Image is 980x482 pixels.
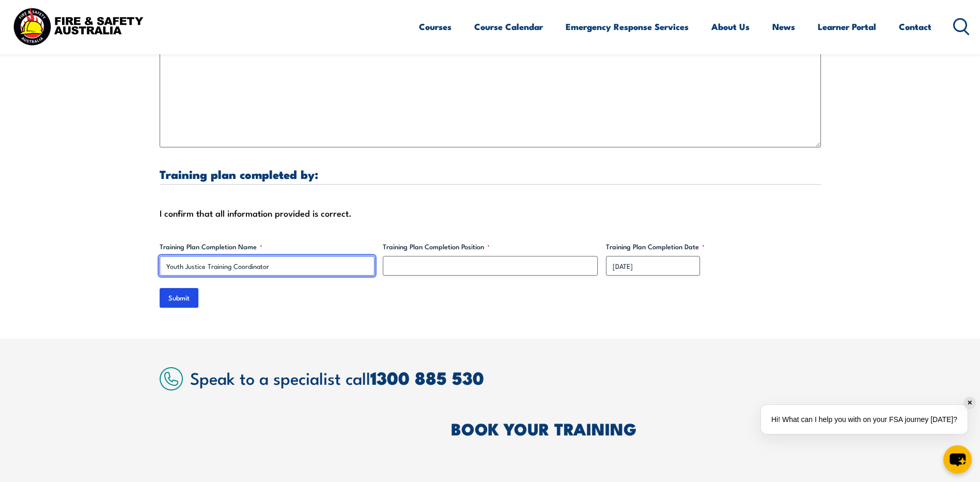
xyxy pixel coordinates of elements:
label: Training Plan Completion Date [606,242,821,252]
a: Emergency Response Services [566,13,689,40]
a: Learner Portal [818,13,876,40]
a: About Us [711,13,750,40]
h2: BOOK YOUR TRAINING [451,421,821,435]
a: News [772,13,795,40]
a: Courses [419,13,452,40]
a: Contact [899,13,931,40]
input: dd/mm/yyyy [606,256,700,276]
label: Training Plan Completion Position [383,242,598,252]
a: 1300 885 530 [370,364,484,391]
div: ✕ [964,397,975,409]
label: Training Plan Completion Name [160,242,375,252]
h2: Speak to a specialist call [190,368,821,387]
button: chat-button [943,445,972,474]
a: Course Calendar [474,13,543,40]
input: Submit [160,288,198,308]
div: Hi! What can I help you with on your FSA journey [DATE]? [761,405,968,434]
div: I confirm that all information provided is correct. [160,205,821,221]
h3: Training plan completed by: [160,168,821,180]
